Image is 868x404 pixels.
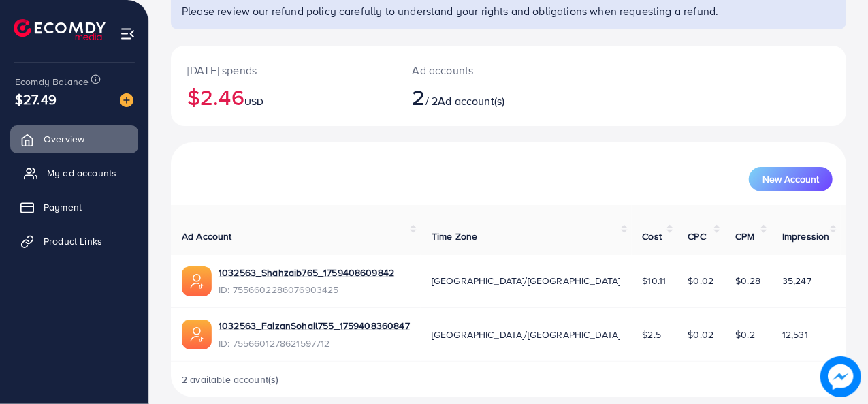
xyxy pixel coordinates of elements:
[782,328,808,341] span: 12,531
[643,230,662,243] span: Cost
[47,166,116,180] span: My ad accounts
[432,230,477,243] span: Time Zone
[244,95,263,108] span: USD
[120,93,133,107] img: image
[14,19,106,40] img: logo
[782,274,811,288] span: 35,247
[219,337,410,350] span: ID: 7556601278621597712
[782,230,830,243] span: Impression
[10,228,138,255] a: Product Links
[219,283,394,296] span: ID: 7556602286076903425
[413,81,425,112] span: 2
[688,230,706,243] span: CPC
[438,93,504,108] span: Ad account(s)
[10,125,138,153] a: Overview
[643,274,666,288] span: $10.11
[432,274,621,288] span: [GEOGRAPHIC_DATA]/[GEOGRAPHIC_DATA]
[735,328,755,341] span: $0.2
[120,26,135,42] img: menu
[187,62,380,78] p: [DATE] spends
[182,230,232,243] span: Ad Account
[688,274,714,288] span: $0.02
[10,159,138,187] a: My ad accounts
[413,84,549,110] h2: / 2
[182,320,212,349] img: ic-ads-acc.e4c84228.svg
[735,230,754,243] span: CPM
[187,84,380,110] h2: $2.46
[15,75,89,89] span: Ecomdy Balance
[688,328,714,341] span: $0.02
[15,89,57,109] span: $27.49
[44,234,102,248] span: Product Links
[820,356,861,397] img: image
[219,266,394,279] a: 1032563_Shahzaib765_1759408609842
[219,319,410,332] a: 1032563_FaizanSohail755_1759408360847
[182,373,279,386] span: 2 available account(s)
[44,200,82,214] span: Payment
[10,193,138,221] a: Payment
[432,328,621,341] span: [GEOGRAPHIC_DATA]/[GEOGRAPHIC_DATA]
[735,274,760,288] span: $0.28
[182,266,212,296] img: ic-ads-acc.e4c84228.svg
[182,3,838,19] p: Please review our refund policy carefully to understand your rights and obligations when requesti...
[749,167,833,191] button: New Account
[762,174,819,184] span: New Account
[413,62,549,78] p: Ad accounts
[44,132,84,146] span: Overview
[643,328,662,341] span: $2.5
